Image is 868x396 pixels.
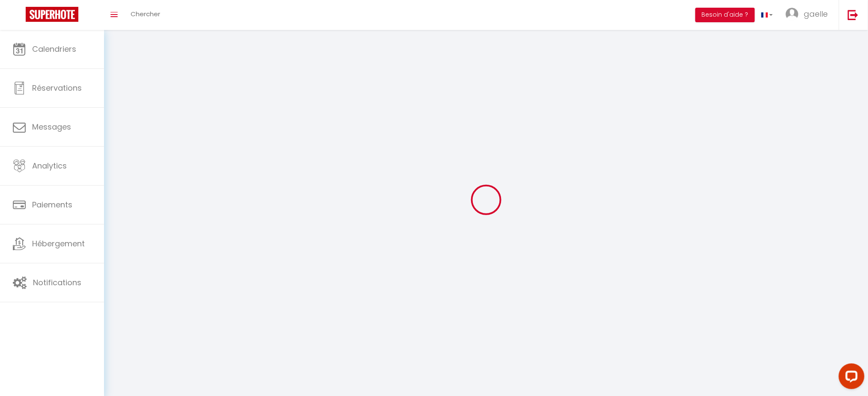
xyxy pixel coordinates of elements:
span: Calendriers [32,44,76,54]
span: Notifications [33,277,81,288]
img: logout [848,9,859,20]
button: Besoin d'aide ? [695,8,755,22]
img: Super Booking [26,7,78,22]
span: Chercher [131,9,160,18]
span: Réservations [32,83,82,93]
img: ... [786,8,799,21]
span: Analytics [32,160,67,171]
span: Messages [32,121,71,132]
iframe: LiveChat chat widget [832,360,868,396]
span: gaelle [804,9,828,19]
span: Hébergement [32,238,85,249]
span: Paiements [32,199,72,210]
